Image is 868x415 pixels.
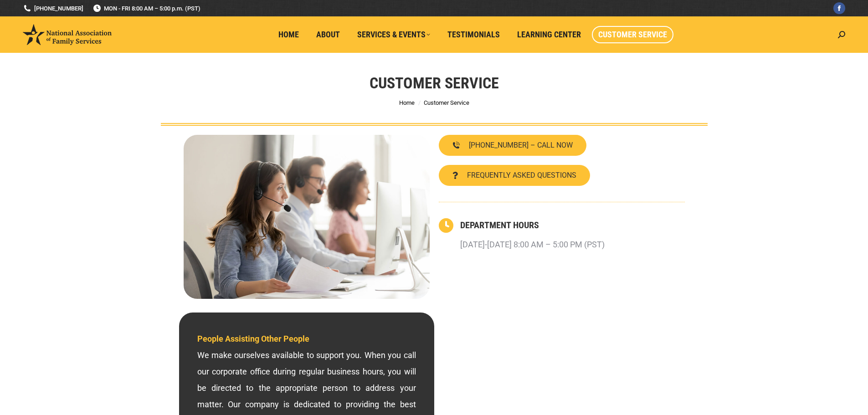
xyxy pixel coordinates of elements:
[469,142,573,149] span: [PHONE_NUMBER] – CALL NOW
[833,2,845,14] a: Facebook page opens in new window
[399,99,415,106] a: Home
[92,4,200,13] span: MON - FRI 8:00 AM – 5:00 p.m. (PST)
[447,30,500,40] span: Testimonials
[598,30,667,40] span: Customer Service
[357,30,430,40] span: Services & Events
[439,135,586,156] a: [PHONE_NUMBER] – CALL NOW
[460,236,605,253] p: [DATE]-[DATE] 8:00 AM – 5:00 PM (PST)
[197,334,309,343] span: People Assisting Other People
[23,24,112,45] img: National Association of Family Services
[272,26,305,43] a: Home
[23,4,83,13] a: [PHONE_NUMBER]
[511,26,587,43] a: Learning Center
[278,30,299,40] span: Home
[310,26,346,43] a: About
[460,220,539,231] a: DEPARTMENT HOURS
[439,165,590,186] a: FREQUENTLY ASKED QUESTIONS
[370,73,499,93] h1: Customer Service
[467,172,576,179] span: FREQUENTLY ASKED QUESTIONS
[424,99,469,106] span: Customer Service
[184,135,430,299] img: Contact National Association of Family Services
[441,26,506,43] a: Testimonials
[592,26,673,43] a: Customer Service
[517,30,581,40] span: Learning Center
[316,30,340,40] span: About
